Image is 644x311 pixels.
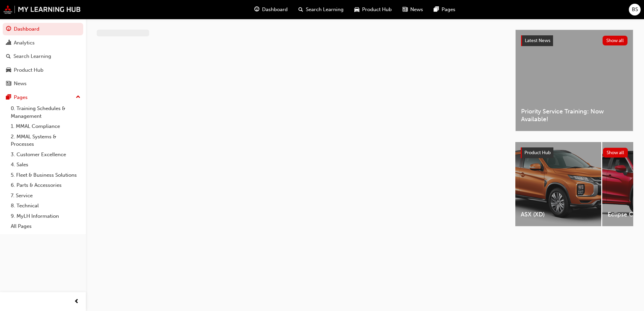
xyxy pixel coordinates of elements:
[8,180,83,191] a: 6. Parts & Accessories
[3,5,81,14] img: mmal
[521,147,628,158] a: Product HubShow all
[8,201,83,211] a: 8. Technical
[8,221,83,232] a: All Pages
[8,170,83,180] a: 5. Fleet & Business Solutions
[603,148,628,158] button: Show all
[76,93,80,102] span: up-icon
[521,211,596,218] span: ASX (XD)
[521,35,627,46] a: Latest NewsShow all
[254,5,259,14] span: guage-icon
[402,5,408,14] span: news-icon
[629,4,641,15] button: BS
[8,191,83,201] a: 7. Service
[14,80,27,88] div: News
[8,103,83,121] a: 0. Training Schedules & Management
[6,67,11,73] span: car-icon
[3,23,83,35] a: Dashboard
[8,121,83,132] a: 1. MMAL Compliance
[525,38,550,43] span: Latest News
[3,77,83,90] a: News
[3,37,83,49] a: Analytics
[6,40,11,46] span: chart-icon
[434,5,439,14] span: pages-icon
[442,6,455,13] span: Pages
[8,149,83,160] a: 3. Customer Excellence
[262,6,288,13] span: Dashboard
[6,95,11,101] span: pages-icon
[249,3,293,16] a: guage-iconDashboard
[354,5,359,14] span: car-icon
[397,3,428,16] a: news-iconNews
[14,39,35,47] div: Analytics
[6,54,11,60] span: search-icon
[6,26,11,32] span: guage-icon
[603,36,628,45] button: Show all
[14,66,43,74] div: Product Hub
[8,132,83,149] a: 2. MMAL Systems & Processes
[632,6,638,13] span: BS
[306,6,344,13] span: Search Learning
[74,298,79,306] span: prev-icon
[521,108,627,123] span: Priority Service Training: Now Available!
[8,160,83,170] a: 4. Sales
[14,94,28,101] div: Pages
[428,3,461,16] a: pages-iconPages
[515,30,633,131] a: Latest NewsShow allPriority Service Training: Now Available!
[515,142,601,226] a: ASX (XD)
[524,150,551,155] span: Product Hub
[8,211,83,221] a: 9. MyLH Information
[3,22,83,91] button: DashboardAnalyticsSearch LearningProduct HubNews
[6,81,11,87] span: news-icon
[362,6,392,13] span: Product Hub
[3,50,83,63] a: Search Learning
[13,53,51,60] div: Search Learning
[3,91,83,104] button: Pages
[410,6,423,13] span: News
[349,3,397,16] a: car-iconProduct Hub
[293,3,349,16] a: search-iconSearch Learning
[298,5,303,14] span: search-icon
[3,64,83,76] a: Product Hub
